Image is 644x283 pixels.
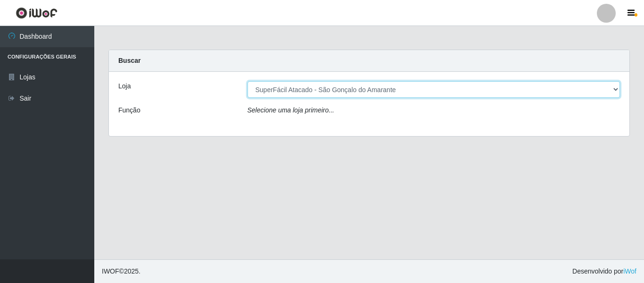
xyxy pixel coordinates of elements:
[102,267,119,275] span: IWOF
[572,266,636,276] span: Desenvolvido por
[118,81,131,91] label: Loja
[16,7,58,19] img: CoreUI Logo
[102,266,140,276] span: © 2025 .
[118,105,140,115] label: Função
[623,267,636,275] a: iWof
[248,106,334,114] i: Selecione uma loja primeiro...
[118,57,140,64] strong: Buscar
